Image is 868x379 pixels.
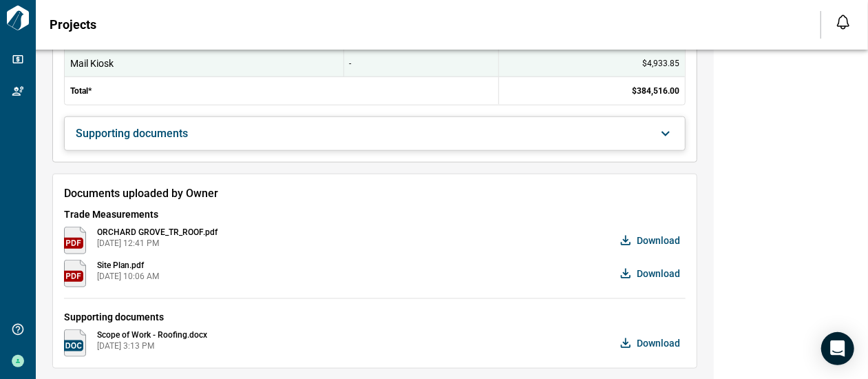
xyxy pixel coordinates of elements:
span: [DATE] 3:13 PM [97,340,207,351]
span: Download [637,336,680,350]
span: Documents uploaded by Owner [64,185,686,202]
span: Supporting documents [64,310,686,324]
img: pdf [64,260,86,287]
span: Total * [70,85,92,96]
span: Projects [50,18,96,32]
span: Supporting documents [76,127,188,141]
button: Download [617,260,686,287]
span: Trade Measurements [64,207,686,221]
button: Download [617,227,686,254]
img: pdf [64,227,86,254]
span: Download [637,267,680,280]
div: Supporting documents [65,117,685,150]
span: Mail Kiosk [70,57,338,70]
span: $4,933.85 [642,58,679,69]
span: ORCHARD GROVE_TR_ROOF.pdf [97,227,218,238]
button: Open notification feed [832,11,854,33]
img: docx [64,329,86,357]
div: Open Intercom Messenger [821,332,854,365]
span: [DATE] 12:41 PM [97,238,218,249]
button: Download [617,329,686,357]
span: $384,516.00 [632,85,679,96]
span: Site Plan.pdf [97,260,159,271]
span: [DATE] 10:06 AM [97,271,159,282]
span: Download [637,234,680,247]
span: Scope of Work - Roofing.docx [97,329,207,340]
span: - [350,59,352,68]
